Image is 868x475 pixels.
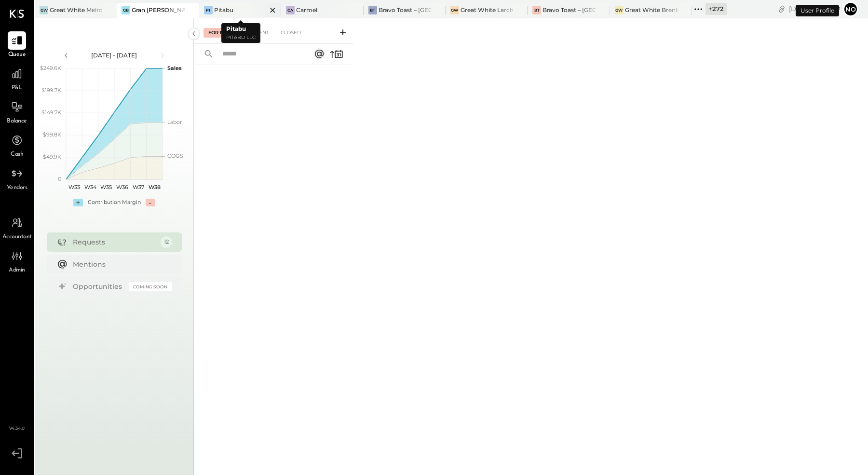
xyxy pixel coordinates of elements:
[73,259,167,269] div: Mentions
[41,87,61,94] text: $199.7K
[0,98,33,126] a: Balance
[226,34,256,42] p: Pitabu LLC
[7,184,27,192] span: Vendors
[843,1,858,17] button: No
[146,199,155,206] div: -
[777,4,787,14] div: copy link
[73,237,156,247] div: Requests
[7,117,27,126] span: Balance
[68,184,80,190] text: W33
[167,152,183,159] text: COGS
[0,214,33,242] a: Accountant
[50,6,102,14] div: Great White Melrose
[58,176,61,182] text: 0
[12,84,23,93] span: P&L
[0,164,33,192] a: Vendors
[296,6,317,14] div: Carmel
[796,5,839,16] div: User Profile
[167,119,182,125] text: Labor
[615,6,624,14] div: GW
[8,51,26,59] span: Queue
[129,282,172,291] div: Coming Soon
[84,184,96,190] text: W34
[132,6,184,14] div: Gran [PERSON_NAME] (New)
[122,6,130,14] div: GB
[276,28,306,38] div: Closed
[226,25,246,32] b: Pitabu
[0,131,33,159] a: Cash
[161,236,172,248] div: 12
[789,4,841,14] div: [DATE]
[379,6,431,14] div: Bravo Toast – [GEOGRAPHIC_DATA]
[2,233,32,242] span: Accountant
[0,247,33,275] a: Admin
[73,51,155,59] div: [DATE] - [DATE]
[368,6,377,14] div: BT
[73,199,83,206] div: +
[43,131,61,138] text: $99.8K
[9,266,25,275] span: Admin
[148,184,160,190] text: W38
[88,199,141,206] div: Contribution Margin
[450,6,459,14] div: GW
[542,6,595,14] div: Bravo Toast – [GEOGRAPHIC_DATA]
[73,282,124,291] div: Opportunities
[214,6,233,14] div: Pitabu
[204,6,213,14] div: Pi
[100,184,112,190] text: W35
[203,28,233,38] div: For Me
[116,184,128,190] text: W36
[41,109,61,116] text: $149.7K
[625,6,678,14] div: Great White Brentwood
[43,153,61,160] text: $49.9K
[532,6,541,14] div: BT
[133,184,144,190] text: W37
[40,65,61,71] text: $249.6K
[0,31,33,59] a: Queue
[167,65,182,71] text: Sales
[286,6,295,14] div: Ca
[40,6,48,14] div: GW
[705,3,727,15] div: + 272
[461,6,513,14] div: Great White Larchmont
[0,65,33,93] a: P&L
[11,150,23,159] span: Cash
